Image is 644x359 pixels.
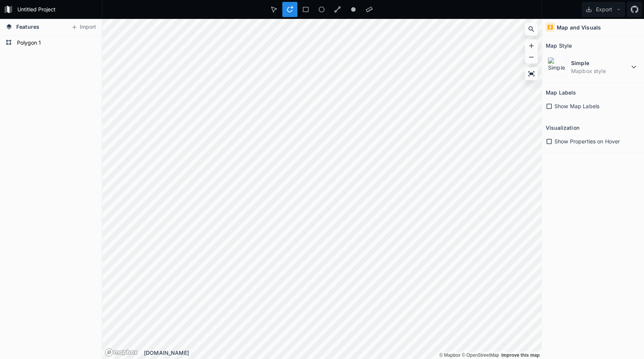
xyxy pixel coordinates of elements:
[439,353,460,358] a: Mapbox
[554,137,620,145] span: Show Properties on Hover
[67,21,100,33] button: Import
[105,348,138,357] a: Mapbox logo
[501,353,540,358] a: Map feedback
[546,87,576,98] h2: Map Labels
[571,67,629,75] dd: Mapbox style
[557,23,601,31] h4: Map and Visuals
[554,102,599,110] span: Show Map Labels
[546,40,572,51] h2: Map Style
[582,2,625,17] button: Export
[16,23,39,31] span: Features
[462,353,499,358] a: OpenStreetMap
[546,122,579,134] h2: Visualization
[571,59,629,67] dt: Simple
[548,57,567,77] img: Simple
[144,349,542,357] div: [DOMAIN_NAME]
